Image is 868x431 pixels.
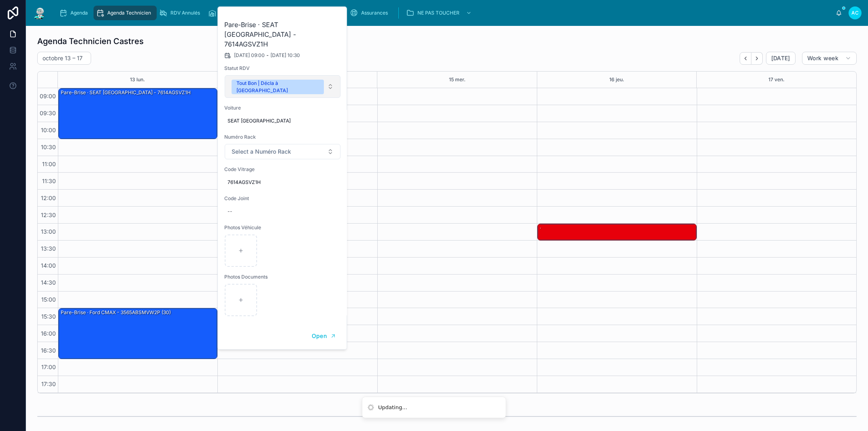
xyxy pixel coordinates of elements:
[312,332,327,340] span: Open
[538,224,696,240] div: ·
[40,177,58,184] span: 11:30
[39,228,58,235] span: 13:00
[378,404,407,412] div: Updating...
[32,6,47,19] img: App logo
[39,330,58,337] span: 16:00
[40,161,58,167] span: 11:00
[237,6,277,20] a: Cadeaux
[107,10,151,16] span: Agenda Technicien
[224,20,341,49] h2: Pare-Brise · SEAT [GEOGRAPHIC_DATA] - 7614AGSVZ1H
[39,127,58,133] span: 10:00
[449,72,466,88] button: 15 mer.
[39,363,58,370] span: 17:00
[236,80,319,94] div: Tout Bon | Décla à [GEOGRAPHIC_DATA]
[234,52,265,59] span: [DATE] 09:00
[740,52,751,65] button: Back
[228,118,338,124] span: SEAT [GEOGRAPHIC_DATA]
[768,72,785,88] button: 17 ven.
[60,89,191,96] div: Pare-Brise · SEAT [GEOGRAPHIC_DATA] - 7614AGSVZ1H
[39,347,58,354] span: 16:30
[39,144,58,150] span: 10:30
[771,55,790,62] span: [DATE]
[224,134,341,140] span: Numéro Rack
[802,52,857,65] button: Work week
[361,10,388,16] span: Assurances
[37,36,144,47] h1: Agenda Technicien Castres
[539,224,542,232] div: ·
[232,148,291,156] span: Select a Numéro Rack
[39,380,58,387] span: 17:30
[170,10,200,16] span: RDV Annulés
[404,6,476,20] a: NE PAS TOUCHER
[39,211,58,218] span: 12:30
[224,65,341,72] span: Statut RDV
[206,6,237,20] a: Rack
[851,10,859,16] span: AC
[38,93,58,99] span: 09:00
[39,245,58,252] span: 13:30
[224,195,341,202] span: Code Joint
[224,105,341,111] span: Voiture
[39,313,58,320] span: 15:30
[157,6,206,20] a: RDV Annulés
[228,179,338,186] span: 7614AGSVZ1H
[60,309,172,316] div: Pare-Brise · Ford CMAX - 3565ABSMVW2P (30)
[807,55,838,62] span: Work week
[751,52,763,65] button: Next
[39,296,58,303] span: 15:00
[270,52,300,59] span: [DATE] 10:30
[59,308,217,359] div: Pare-Brise · Ford CMAX - 3565ABSMVW2P (30)
[306,330,342,343] button: Open
[130,72,145,88] button: 13 lun.
[224,274,341,280] span: Photos Documents
[59,89,217,139] div: Pare-Brise · SEAT [GEOGRAPHIC_DATA] - 7614AGSVZ1H
[347,6,394,20] a: Assurances
[266,52,269,59] span: -
[53,4,836,22] div: scrollable content
[228,208,232,215] div: --
[39,279,58,286] span: 14:30
[43,54,83,62] h2: octobre 13 – 17
[39,194,58,201] span: 12:00
[39,262,58,269] span: 14:00
[57,6,94,20] a: Agenda
[609,72,624,88] button: 16 jeu.
[224,166,341,173] span: Code Vitrage
[224,224,341,231] span: Photos Véhicule
[94,6,157,20] a: Agenda Technicien
[225,144,340,159] button: Select Button
[70,10,88,16] span: Agenda
[417,10,460,16] span: NE PAS TOUCHER
[277,6,347,20] a: Dossiers Non Envoyés
[38,110,58,116] span: 09:30
[225,75,340,98] button: Select Button
[766,52,796,65] button: [DATE]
